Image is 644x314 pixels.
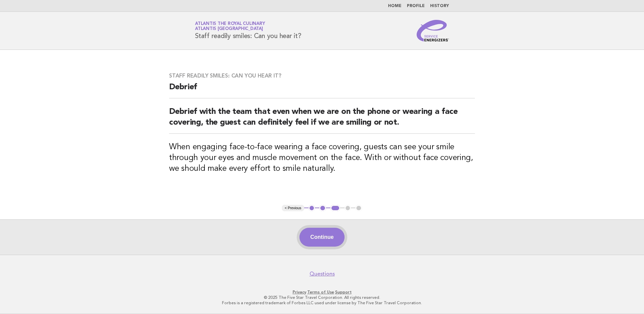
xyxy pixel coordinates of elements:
[195,22,301,39] h1: Staff readily smiles: Can you hear it?
[195,27,263,31] span: Atlantis [GEOGRAPHIC_DATA]
[335,290,352,294] a: Support
[169,82,475,98] h2: Debrief
[169,106,475,134] h2: Debrief with the team that even when we are on the phone or wearing a face covering, the guest ca...
[330,205,340,212] button: 3
[309,205,315,212] button: 1
[282,205,304,212] button: < Previous
[388,4,401,8] a: Home
[116,295,528,300] p: © 2025 The Five Star Travel Corporation. All rights reserved.
[195,22,265,31] a: Atlantis the Royal CulinaryAtlantis [GEOGRAPHIC_DATA]
[299,228,344,247] button: Continue
[293,290,306,294] a: Privacy
[417,20,449,41] img: Service Energizers
[319,205,326,212] button: 2
[116,300,528,306] p: Forbes is a registered trademark of Forbes LLC used under license by The Five Star Travel Corpora...
[430,4,449,8] a: History
[169,72,475,79] h3: Staff readily smiles: Can you hear it?
[307,290,334,294] a: Terms of Use
[169,142,475,174] h3: When engaging face-to-face wearing a face covering, guests can see your smile through your eyes a...
[116,289,528,295] p: · ·
[407,4,425,8] a: Profile
[310,271,335,277] a: Questions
